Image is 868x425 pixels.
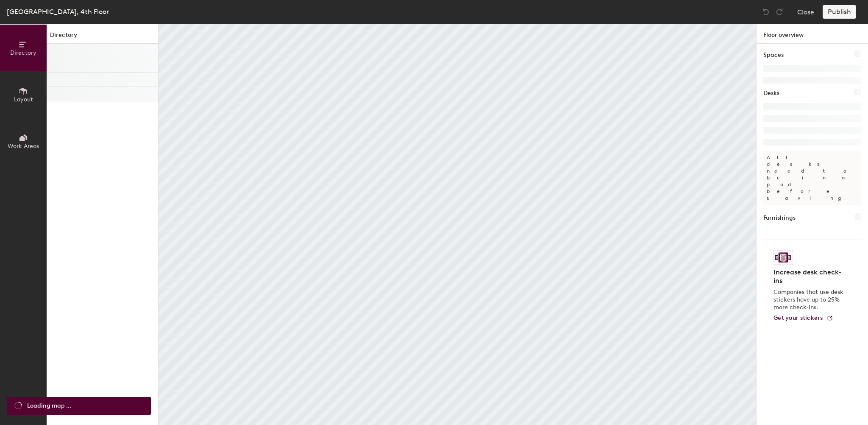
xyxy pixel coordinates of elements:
img: Undo [762,8,770,16]
p: All desks need to be in a pod before saving [763,151,861,205]
h1: Directory [47,31,158,44]
div: [GEOGRAPHIC_DATA], 4th Floor [7,6,109,17]
span: Directory [10,49,36,56]
button: Close [797,5,814,19]
h1: Floor overview [757,24,868,44]
a: Get your stickers [773,315,833,322]
span: Work Areas [8,143,39,150]
span: Layout [14,96,33,103]
h1: Furnishings [763,213,796,223]
h1: Spaces [763,50,784,60]
span: Loading map ... [27,401,71,411]
span: Get your stickers [773,314,823,322]
h1: Desks [763,89,779,98]
h4: Increase desk check-ins [773,268,846,285]
img: Sticker logo [773,250,793,265]
canvas: Map [159,24,756,425]
img: Redo [775,8,784,16]
p: Companies that use desk stickers have up to 25% more check-ins. [773,288,846,311]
